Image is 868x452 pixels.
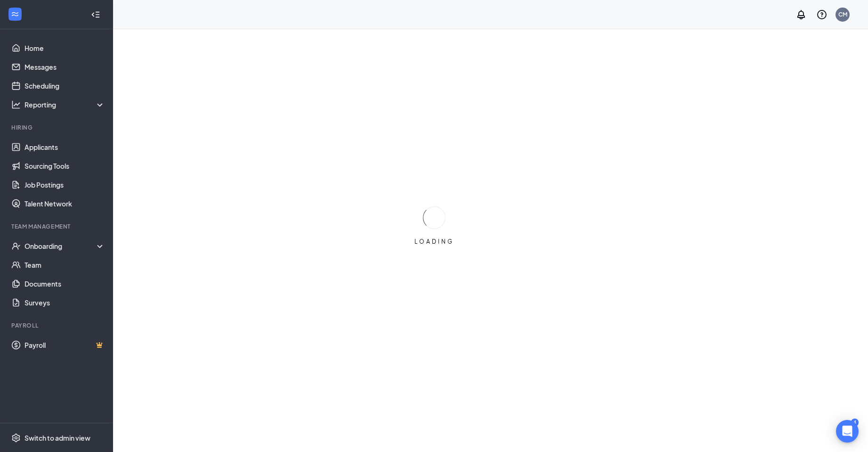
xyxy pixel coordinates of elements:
[411,238,458,246] div: LOADING
[11,222,103,230] div: Team Management
[11,321,103,329] div: Payroll
[91,10,100,19] svg: Collapse
[11,433,21,443] svg: Settings
[24,433,90,443] div: Switch to admin view
[11,123,103,131] div: Hiring
[24,39,105,58] a: Home
[24,58,105,76] a: Messages
[851,419,859,427] div: 4
[10,9,20,19] svg: WorkstreamLogo
[24,138,105,156] a: Applicants
[24,336,105,354] a: PayrollCrown
[816,9,827,20] svg: QuestionInfo
[11,100,21,109] svg: Analysis
[24,255,105,274] a: Team
[24,194,105,213] a: Talent Network
[836,420,859,443] div: Open Intercom Messenger
[11,241,21,251] svg: UserCheck
[838,10,847,18] div: CM
[24,175,105,194] a: Job Postings
[24,293,105,312] a: Surveys
[795,9,807,20] svg: Notifications
[24,76,105,95] a: Scheduling
[24,274,105,293] a: Documents
[24,156,105,175] a: Sourcing Tools
[24,241,97,251] div: Onboarding
[24,100,105,109] div: Reporting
